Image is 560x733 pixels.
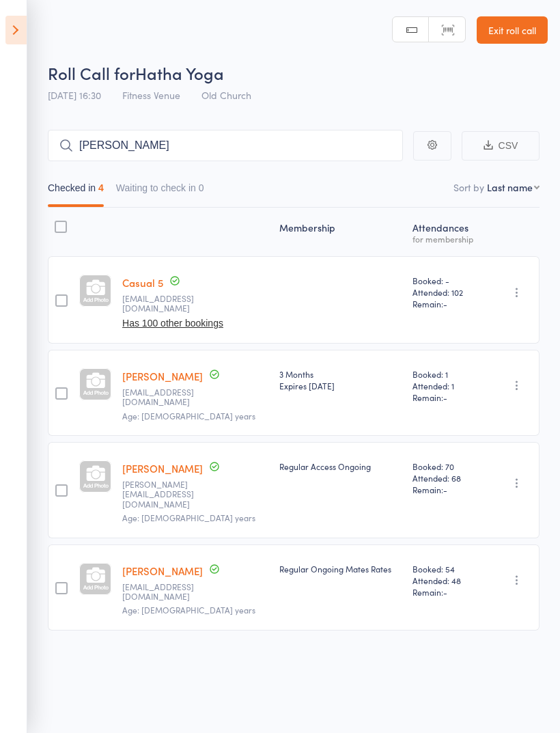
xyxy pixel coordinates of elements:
[412,391,479,403] span: Remain:
[279,380,402,391] div: Expires [DATE]
[412,575,479,586] span: Attended: 48
[135,61,224,84] span: Hatha Yoga
[412,368,479,380] span: Booked: 1
[443,484,447,495] span: -
[412,286,479,298] span: Attended: 102
[122,604,255,616] span: Age: [DEMOGRAPHIC_DATA] years
[279,460,402,472] div: Regular Access Ongoing
[487,180,533,194] div: Last name
[412,563,479,575] span: Booked: 54
[412,298,479,309] span: Remain:
[48,88,101,102] span: [DATE] 16:30
[477,16,548,44] a: Exit roll call
[462,131,540,161] button: CSV
[412,472,479,484] span: Attended: 68
[412,484,479,495] span: Remain:
[122,461,203,475] a: [PERSON_NAME]
[453,180,484,194] label: Sort by
[122,294,211,314] small: info@fitnessvenue.com.au
[443,391,447,403] span: -
[412,586,479,598] span: Remain:
[122,582,211,602] small: ellensomas@hotmail.com
[122,512,255,523] span: Age: [DEMOGRAPHIC_DATA] years
[122,275,163,290] a: Casual 5
[122,410,255,421] span: Age: [DEMOGRAPHIC_DATA] years
[116,176,204,207] button: Waiting to check in0
[122,369,203,383] a: [PERSON_NAME]
[199,182,204,193] div: 0
[48,61,135,84] span: Roll Call for
[98,182,104,193] div: 4
[443,298,447,309] span: -
[279,368,402,391] div: 3 Months
[122,387,211,407] small: wosh@outlook.com.au
[48,176,104,207] button: Checked in4
[122,318,223,329] button: Has 100 other bookings
[412,380,479,391] span: Attended: 1
[122,564,203,578] a: [PERSON_NAME]
[279,563,402,575] div: Regular Ongoing Mates Rates
[274,214,408,250] div: Membership
[412,275,479,286] span: Booked: -
[122,88,180,102] span: Fitness Venue
[407,214,485,250] div: Atten­dances
[122,480,211,509] small: camilla_frisk@outlook.com
[412,460,479,472] span: Booked: 70
[443,586,447,598] span: -
[201,88,251,102] span: Old Church
[48,130,403,161] input: Search by name
[412,234,479,243] div: for membership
